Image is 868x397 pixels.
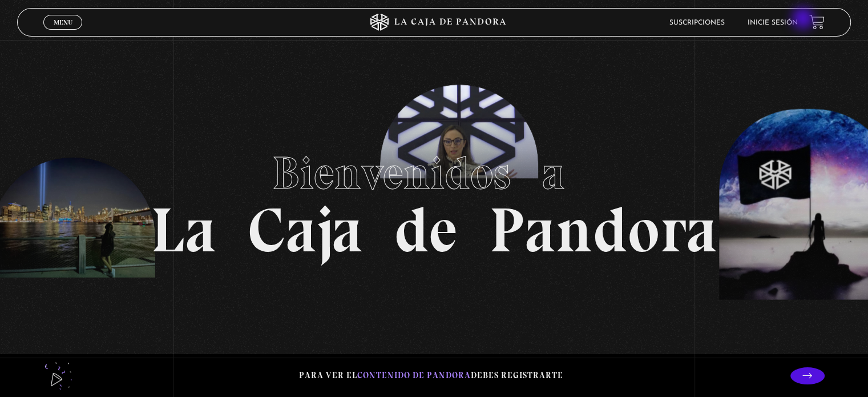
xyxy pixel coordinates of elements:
[151,136,717,262] h1: La Caja de Pandora
[272,146,596,200] span: Bienvenidos a
[299,368,563,383] p: Para ver el debes registrarte
[809,14,825,30] a: View your shopping cart
[54,19,72,26] span: Menu
[357,370,471,380] span: contenido de Pandora
[669,19,725,26] a: Suscripciones
[50,29,76,37] span: Cerrar
[748,19,798,26] a: Inicie sesión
